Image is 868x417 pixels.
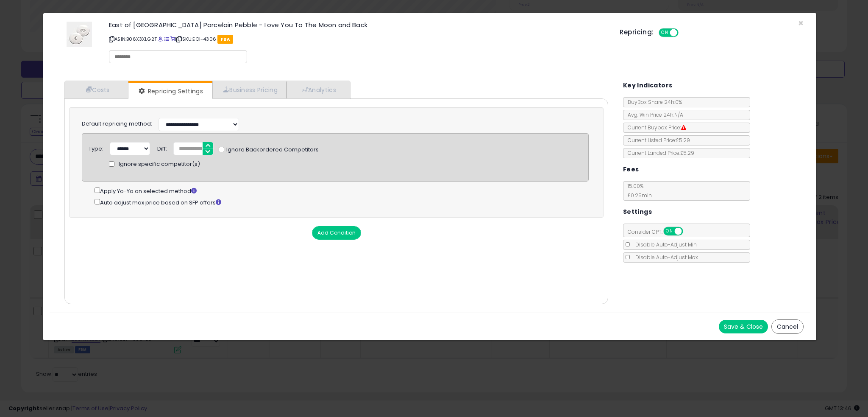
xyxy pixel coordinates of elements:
span: Ignore Backordered Competitors [224,146,319,154]
button: Add Condition [312,226,361,240]
span: × [798,17,804,29]
span: Current Buybox Price: [623,124,686,131]
i: Suppressed Buy Box [681,125,686,130]
p: ASIN: B06X3XLG2T | SKU: EOI-4306 [109,32,607,46]
h5: Fees [623,164,639,175]
button: Cancel [771,319,804,334]
h3: East of [GEOGRAPHIC_DATA] Porcelain Pebble - Love You To The Moon and Back [109,22,607,28]
span: ON [664,228,675,235]
span: FBA [217,35,233,44]
a: Your listing only [170,36,175,42]
div: Auto adjust max price based on SFP offers [95,197,589,207]
a: Costs [65,81,128,98]
span: Current Listed Price: £5.29 [623,137,690,144]
a: Repricing Settings [128,83,211,100]
h5: Repricing: [620,29,654,36]
span: ON [660,29,670,36]
div: Type: [89,142,103,153]
span: Consider CPT: [623,228,694,235]
div: Diff: [157,142,167,153]
h5: Settings [623,207,652,217]
h5: Key Indicators [623,80,673,91]
span: BuyBox Share 24h: 0% [623,98,682,106]
span: OFF [677,29,691,36]
div: Apply Yo-Yo on selected method [95,186,589,196]
a: All offer listings [164,36,169,42]
span: Current Landed Price: £5.29 [623,149,694,157]
span: Ignore specific competitor(s) [119,160,200,168]
span: Disable Auto-Adjust Max [631,254,698,261]
span: Disable Auto-Adjust Min [631,241,697,248]
span: OFF [682,228,695,235]
img: 3186LltIQtL._SL60_.jpg [67,22,92,47]
a: BuyBox page [158,36,163,42]
span: Avg. Win Price 24h: N/A [623,111,683,118]
a: Business Pricing [212,81,287,98]
span: £0.25 min [623,192,652,199]
label: Default repricing method: [82,120,152,128]
span: 15.00 % [623,182,652,199]
a: Analytics [287,81,349,98]
button: Save & Close [719,320,768,333]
